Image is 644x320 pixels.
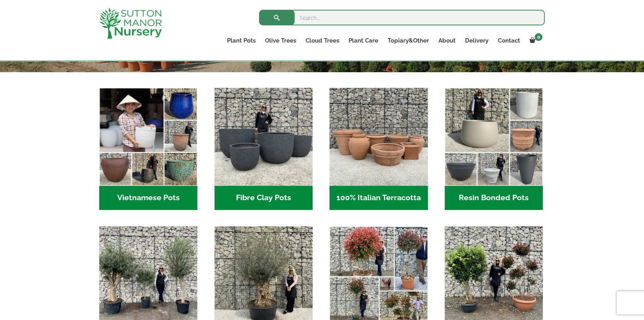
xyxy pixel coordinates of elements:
[215,88,313,186] img: Home - 8194B7A3 2818 4562 B9DD 4EBD5DC21C71 1 105 c 1
[493,35,525,46] a: Contact
[445,186,543,210] h2: Resin Bonded Pots
[434,35,460,46] a: About
[329,88,428,186] img: Home - 1B137C32 8D99 4B1A AA2F 25D5E514E47D 1 105 c
[99,88,197,210] a: Visit product category Vietnamese Pots
[460,35,493,46] a: Delivery
[99,88,197,186] img: Home - 6E921A5B 9E2F 4B13 AB99 4EF601C89C59 1 105 c
[215,88,313,210] a: Visit product category Fibre Clay Pots
[222,35,260,46] a: Plant Pots
[99,186,197,210] h2: Vietnamese Pots
[525,35,545,46] a: 0
[344,35,383,46] a: Plant Care
[329,88,428,210] a: Visit product category 100% Italian Terracotta
[259,10,545,25] input: Search...
[301,35,344,46] a: Cloud Trees
[445,88,543,186] img: Home - 67232D1B A461 444F B0F6 BDEDC2C7E10B 1 105 c
[260,35,301,46] a: Olive Trees
[383,35,434,46] a: Topiary&Other
[99,8,162,39] img: logo
[215,186,313,210] h2: Fibre Clay Pots
[535,33,542,41] span: 0
[329,186,428,210] h2: 100% Italian Terracotta
[445,88,543,210] a: Visit product category Resin Bonded Pots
